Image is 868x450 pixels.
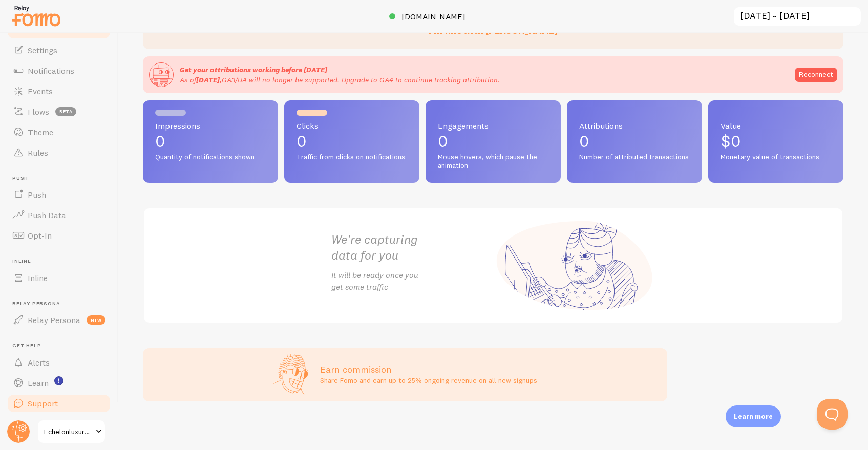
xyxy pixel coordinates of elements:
[12,301,112,307] span: Relay Persona
[6,60,112,81] a: Notifications
[12,342,112,349] span: Get Help
[55,107,76,116] span: beta
[28,378,49,388] span: Learn
[438,153,548,170] span: Mouse hovers, which pause the animation
[734,412,773,421] p: Learn more
[6,352,112,373] a: Alerts
[579,133,690,149] p: 0
[6,184,112,205] a: Push
[180,75,500,84] span: As of GA3/UA will no longer be supported. Upgrade to GA4 to continue tracking attribution.
[6,142,112,163] a: Rules
[28,189,46,200] span: Push
[320,375,537,385] p: Share Fomo and earn up to 25% ongoing revenue on all new signups
[155,122,266,130] span: Impressions
[297,133,407,149] p: 0
[6,40,112,60] a: Settings
[438,122,548,130] span: Engagements
[721,153,831,162] span: Monetary value of transactions
[28,273,48,283] span: Inline
[726,405,781,427] div: Learn more
[320,363,537,375] h3: Earn commission
[331,231,493,263] h2: We're capturing data for you
[297,153,407,162] span: Traffic from clicks on notifications
[6,122,112,142] a: Theme
[721,131,741,151] span: $0
[12,175,112,182] span: Push
[12,258,112,265] span: Inline
[331,269,493,293] p: It will be ready once you get some traffic
[180,65,327,74] span: Get your attributions working before [DATE]
[721,122,831,130] span: Value
[28,230,52,241] span: Opt-In
[6,81,112,101] a: Events
[6,310,112,330] a: Relay Persona new
[6,225,112,246] a: Opt-In
[438,133,548,149] p: 0
[6,268,112,288] a: Inline
[11,3,62,29] img: fomo-relay-logo-orange.svg
[6,205,112,225] a: Push Data
[28,66,74,76] span: Notifications
[297,122,407,130] span: Clicks
[28,210,66,220] span: Push Data
[87,315,105,325] span: new
[28,45,57,55] span: Settings
[54,376,63,385] svg: <p>Watch New Feature Tutorials!</p>
[28,357,50,368] span: Alerts
[155,153,266,162] span: Quantity of notifications shown
[795,68,837,82] a: Reconnect
[28,147,48,158] span: Rules
[6,373,112,393] a: Learn
[37,419,106,444] a: Echelonluxuryproperties
[155,133,266,149] p: 0
[44,425,93,438] span: Echelonluxuryproperties
[28,398,58,409] span: Support
[28,315,80,325] span: Relay Persona
[28,106,49,117] span: Flows
[579,153,690,162] span: Number of attributed transactions
[6,101,112,122] a: Flows beta
[817,399,848,430] iframe: Help Scout Beacon - Open
[6,393,112,414] a: Support
[196,75,222,84] span: [DATE],
[579,122,690,130] span: Attributions
[28,86,53,96] span: Events
[28,127,53,137] span: Theme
